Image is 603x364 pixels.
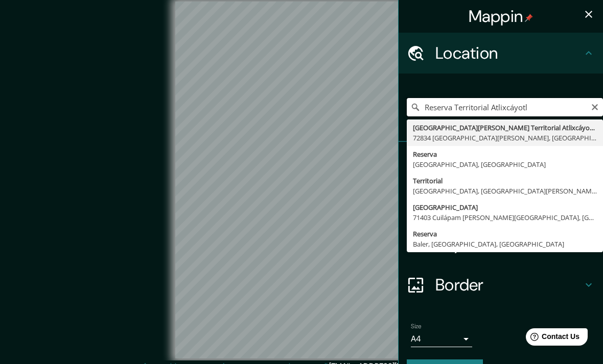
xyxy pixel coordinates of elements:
[413,176,597,186] div: Territorial
[435,275,583,295] h4: Border
[413,239,597,249] div: Baler, [GEOGRAPHIC_DATA], [GEOGRAPHIC_DATA]
[435,234,583,254] h4: Layout
[407,98,603,116] input: Pick your city or area
[525,14,533,22] img: pin-icon.png
[399,183,603,224] div: Style
[413,149,597,159] div: Reserva
[399,142,603,183] div: Pins
[413,123,597,133] div: [GEOGRAPHIC_DATA][PERSON_NAME] Territorial Atlixcáyotl [GEOGRAPHIC_DATA] 72810 [GEOGRAPHIC_DATA][...
[413,229,597,239] div: Reserva
[413,186,597,196] div: [GEOGRAPHIC_DATA], [GEOGRAPHIC_DATA][PERSON_NAME] 9020000, [GEOGRAPHIC_DATA]
[399,224,603,264] div: Layout
[413,133,597,143] div: 72834 [GEOGRAPHIC_DATA][PERSON_NAME], [GEOGRAPHIC_DATA], [GEOGRAPHIC_DATA]
[411,331,472,347] div: A4
[175,2,428,358] canvas: Map
[399,264,603,305] div: Border
[591,102,599,111] button: Clear
[411,322,422,331] label: Size
[399,33,603,74] div: Location
[413,159,597,169] div: [GEOGRAPHIC_DATA], [GEOGRAPHIC_DATA]
[469,6,534,27] h4: Mappin
[413,212,597,223] div: 71403 Cuilápam [PERSON_NAME][GEOGRAPHIC_DATA], [GEOGRAPHIC_DATA], [GEOGRAPHIC_DATA]
[413,202,597,212] div: [GEOGRAPHIC_DATA]
[435,43,583,63] h4: Location
[512,324,592,353] iframe: Help widget launcher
